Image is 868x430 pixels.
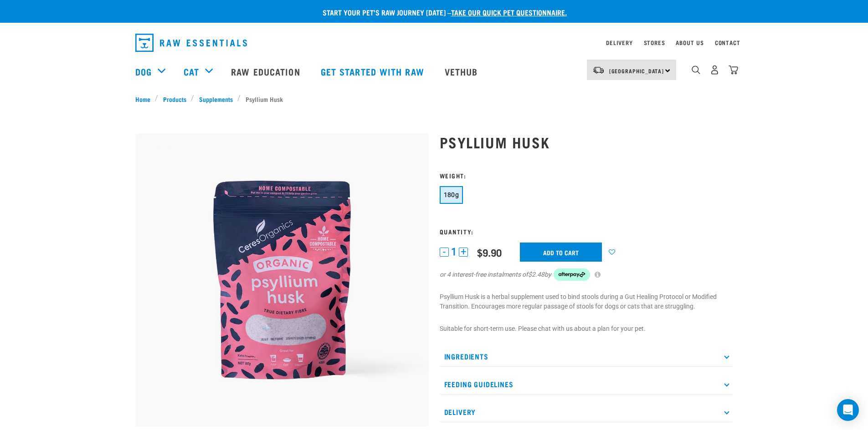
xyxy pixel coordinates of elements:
[440,268,733,281] div: or 4 interest-free instalments of by
[135,94,155,104] a: Home
[459,248,468,257] button: +
[436,53,489,90] a: Vethub
[184,65,199,78] a: Cat
[135,94,733,104] nav: breadcrumbs
[729,65,738,75] img: home-icon@2x.png
[440,374,733,395] p: Feeding Guidelines
[606,41,632,44] a: Delivery
[222,53,311,90] a: Raw Education
[440,172,733,179] h3: Weight:
[692,66,700,74] img: home-icon-1@2x.png
[477,247,502,258] div: $9.90
[135,65,152,78] a: Dog
[837,399,859,421] div: Open Intercom Messenger
[440,228,733,235] h3: Quantity:
[676,41,704,44] a: About Us
[440,346,733,367] p: Ingredients
[440,402,733,422] p: Delivery
[440,186,463,204] button: 180g
[609,69,664,72] span: [GEOGRAPHIC_DATA]
[644,41,665,44] a: Stores
[440,134,733,150] h1: Psyllium Husk
[135,34,247,52] img: Raw Essentials Logo
[554,268,590,281] img: Afterpay
[440,248,449,257] button: -
[158,94,191,104] a: Products
[440,324,733,334] p: Suitable for short-term use. Please chat with us about a plan for your pet.
[715,41,740,44] a: Contact
[440,292,733,311] p: Psyllium Husk is a herbal supplement used to bind stools during a Gut Healing Protocol or Modifie...
[451,10,567,14] a: take our quick pet questionnaire.
[451,247,457,257] span: 1
[592,66,605,74] img: van-moving.png
[528,270,544,279] span: $2.48
[312,53,436,90] a: Get started with Raw
[194,94,237,104] a: Supplements
[128,30,740,56] nav: dropdown navigation
[444,191,459,198] span: 180g
[135,133,429,426] img: Ceres Organic Psyllium Husk
[520,243,602,262] input: Add to cart
[710,65,719,75] img: user.png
